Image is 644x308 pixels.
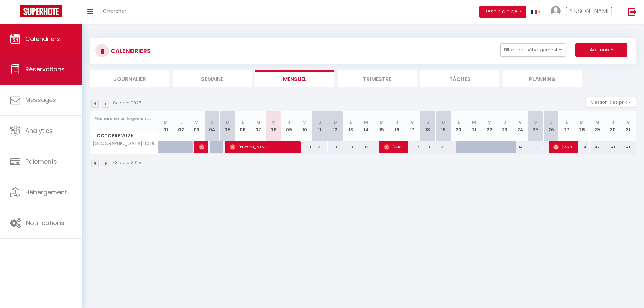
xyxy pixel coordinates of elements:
button: Actions [575,43,627,57]
th: 27 [559,111,574,141]
th: 12 [328,111,343,141]
span: [GEOGRAPHIC_DATA]: forêt,parking,centre-ville,terrasses [92,141,159,146]
li: Tâches [420,70,499,87]
abbr: M [472,119,476,125]
th: 14 [358,111,374,141]
abbr: M [271,119,276,125]
h3: CALENDRIERS [109,43,151,58]
th: 30 [605,111,621,141]
div: 31 [312,141,328,153]
span: [PERSON_NAME] [565,7,613,15]
abbr: J [288,119,290,125]
span: [PERSON_NAME] [384,141,405,153]
th: 16 [389,111,405,141]
abbr: D [442,119,445,125]
div: 35 [528,141,544,153]
abbr: J [180,119,183,125]
th: 17 [405,111,420,141]
abbr: D [549,119,553,125]
abbr: D [334,119,337,125]
th: 11 [312,111,328,141]
img: ... [551,6,561,16]
div: 39 [420,141,436,153]
abbr: V [411,119,414,125]
abbr: S [426,119,429,125]
abbr: J [396,119,398,125]
div: 34 [512,141,528,153]
abbr: S [211,119,214,125]
span: Chercher [103,7,126,15]
span: Messages [25,96,56,104]
th: 21 [466,111,482,141]
th: 31 [620,111,636,141]
img: logout [628,7,637,16]
div: 31 [328,141,343,153]
span: Calendriers [25,34,60,43]
p: Octobre 2025 [113,100,141,106]
span: [PERSON_NAME] [553,141,574,153]
div: 43 [574,141,590,153]
span: Hébergement [25,188,67,196]
span: Paiements [25,157,57,166]
abbr: J [612,119,614,125]
li: Planning [503,70,582,87]
li: Semaine [173,70,252,87]
th: 28 [574,111,590,141]
abbr: M [487,119,492,125]
div: 42 [590,141,605,153]
th: 29 [590,111,605,141]
span: Notifications [26,219,64,227]
abbr: M [595,119,599,125]
span: [PERSON_NAME] [230,141,297,153]
abbr: S [318,119,321,125]
div: 41 [620,141,636,153]
span: [PERSON_NAME] [199,141,204,153]
li: Journalier [90,70,169,87]
abbr: D [226,119,229,125]
span: Octobre 2025 [91,131,158,141]
div: 33 [343,141,359,153]
abbr: V [303,119,306,125]
abbr: J [503,119,506,125]
span: Réservations [25,65,65,73]
div: 32 [358,141,374,153]
th: 07 [251,111,266,141]
th: 09 [281,111,297,141]
th: 23 [497,111,513,141]
th: 13 [343,111,359,141]
abbr: S [534,119,537,125]
div: 31 [297,141,312,153]
th: 20 [451,111,467,141]
th: 02 [173,111,189,141]
th: 04 [204,111,220,141]
th: 03 [189,111,205,141]
th: 08 [266,111,282,141]
th: 25 [528,111,544,141]
div: 41 [605,141,621,153]
abbr: M [164,119,168,125]
abbr: L [566,119,568,125]
abbr: M [256,119,260,125]
th: 22 [482,111,497,141]
th: 06 [235,111,251,141]
th: 18 [420,111,436,141]
input: Rechercher un logement... [94,113,154,125]
th: 05 [220,111,235,141]
abbr: V [195,119,198,125]
abbr: M [580,119,584,125]
th: 10 [297,111,312,141]
th: 24 [512,111,528,141]
abbr: M [364,119,368,125]
button: Filtrer par hébergement [500,43,565,57]
th: 26 [543,111,559,141]
th: 15 [374,111,389,141]
li: Trimestre [338,70,417,87]
img: Super Booking [20,5,62,17]
abbr: L [350,119,352,125]
button: Besoin d'aide ? [479,6,526,18]
abbr: V [627,119,630,125]
abbr: L [458,119,460,125]
th: 19 [435,111,451,141]
li: Mensuel [255,70,334,87]
abbr: M [380,119,384,125]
